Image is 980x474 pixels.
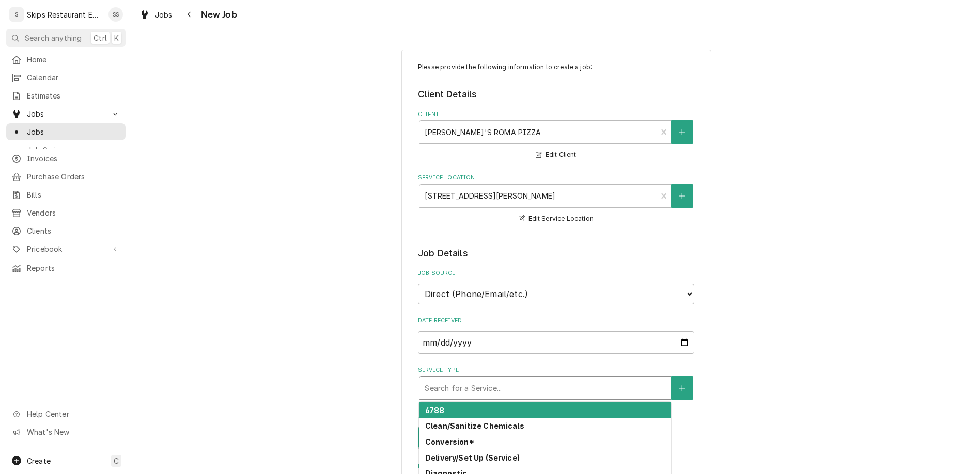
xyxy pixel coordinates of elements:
strong: 6788 [425,406,445,415]
a: Reports [6,259,126,276]
span: Pricebook [27,243,105,254]
a: Calendar [6,69,126,86]
div: Skips Restaurant Equipment [27,9,103,20]
span: Search anything [25,32,82,43]
div: Job Type [418,413,694,449]
label: Date Received [418,317,694,325]
span: C [114,455,119,466]
p: Please provide the following information to create a job: [418,62,694,72]
span: K [114,32,119,43]
label: Service Type [418,366,694,374]
span: Job Series [27,144,120,155]
a: Go to Help Center [6,405,126,422]
a: Jobs [135,6,177,23]
span: Vendors [27,207,120,218]
label: Client [418,110,694,119]
label: Job Type [418,413,694,421]
span: Estimates [27,90,120,101]
a: Estimates [6,87,126,104]
div: Shan Skipper's Avatar [108,7,123,22]
input: yyyy-mm-dd [418,331,694,354]
button: Create New Service [671,376,693,400]
span: Clients [27,225,120,236]
span: Calendar [27,72,120,83]
a: Job Series [6,141,126,158]
a: Home [6,51,126,68]
strong: Conversion* [425,437,474,446]
button: Search anythingCtrlK [6,29,126,47]
a: Clients [6,222,126,239]
svg: Create New Client [679,128,685,136]
button: Navigate back [181,6,198,23]
a: Vendors [6,204,126,221]
a: Go to What's New [6,423,126,440]
span: Invoices [27,153,120,164]
span: Reports [27,263,120,273]
span: Create [27,456,51,465]
span: Jobs [27,108,105,119]
span: Help Center [27,408,119,419]
div: SS [108,7,123,22]
div: S [9,7,24,22]
div: Date Received [418,317,694,353]
strong: Clean/Sanitize Chemicals [425,421,524,430]
div: Job Source [418,269,694,304]
label: Service Location [418,174,694,182]
button: Create New Client [671,120,693,144]
button: Edit Client [534,149,578,161]
div: Service Type [418,366,694,400]
a: Purchase Orders [6,168,126,185]
legend: Client Details [418,88,694,101]
span: Jobs [155,9,173,20]
span: Purchase Orders [27,171,120,182]
span: New Job [198,8,237,22]
div: Client [418,110,694,161]
span: What's New [27,427,119,437]
button: Create New Location [671,184,693,208]
svg: Create New Service [679,385,685,392]
a: Invoices [6,150,126,167]
strong: Delivery/Set Up (Service) [425,453,520,462]
div: Service Location [418,174,694,225]
span: Home [27,54,120,65]
span: Bills [27,189,120,200]
span: Ctrl [94,32,107,43]
legend: Job Details [418,247,694,260]
button: Edit Service Location [517,213,595,225]
a: Go to Pricebook [6,240,126,257]
label: Job Source [418,269,694,277]
label: Reason For Call [418,462,694,470]
a: Bills [6,186,126,203]
span: Jobs [27,126,120,137]
a: Go to Jobs [6,105,126,122]
svg: Create New Location [679,192,685,200]
a: Jobs [6,123,126,140]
